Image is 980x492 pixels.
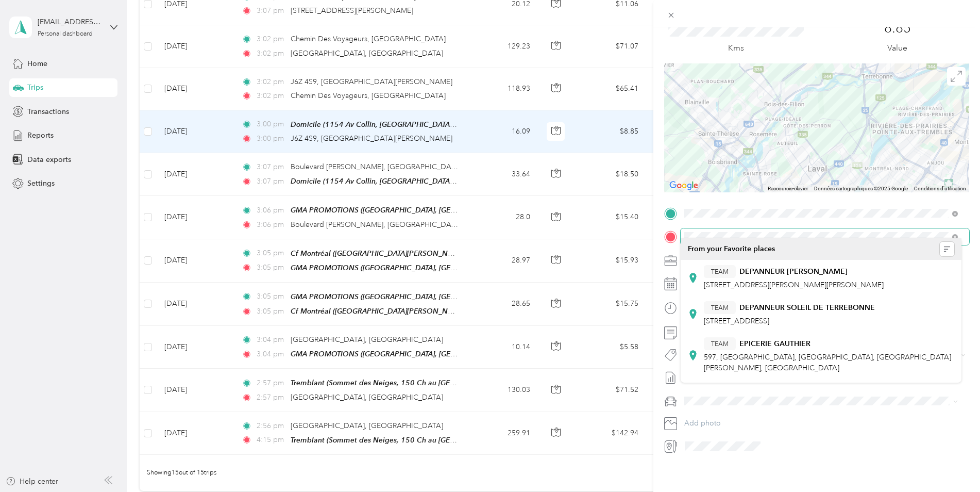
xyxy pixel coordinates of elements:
[728,42,744,55] p: Kms
[688,244,775,254] span: From your Favorite places
[711,339,729,349] span: TEAM
[681,416,969,431] button: Add photo
[704,353,951,372] span: 597, [GEOGRAPHIC_DATA], [GEOGRAPHIC_DATA], [GEOGRAPHIC_DATA][PERSON_NAME], [GEOGRAPHIC_DATA]
[704,281,884,289] span: [STREET_ADDRESS][PERSON_NAME][PERSON_NAME]
[887,42,907,55] p: Value
[922,434,980,492] iframe: Everlance-gr Chat Button Frame
[704,301,736,314] button: TEAM
[711,267,729,276] span: TEAM
[667,179,701,192] a: Ouvrir cette zone dans Google Maps (s'ouvre dans une nouvelle fenêtre)
[704,317,769,325] span: [STREET_ADDRESS]
[739,303,875,313] strong: DEPANNEUR SOLEIL DE TERREBONNE
[814,186,908,191] span: Données cartographiques ©2025 Google
[704,337,736,350] button: TEAM
[884,20,911,37] p: 8.85
[739,339,810,349] strong: EPICERIE GAUTHIER
[914,186,966,191] a: Conditions d'utilisation (s'ouvre dans un nouvel onglet)
[768,185,808,192] button: Raccourcis-clavier
[739,267,848,276] strong: DEPANNEUR [PERSON_NAME]
[704,265,736,278] button: TEAM
[711,303,729,313] span: TEAM
[667,179,701,192] img: Google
